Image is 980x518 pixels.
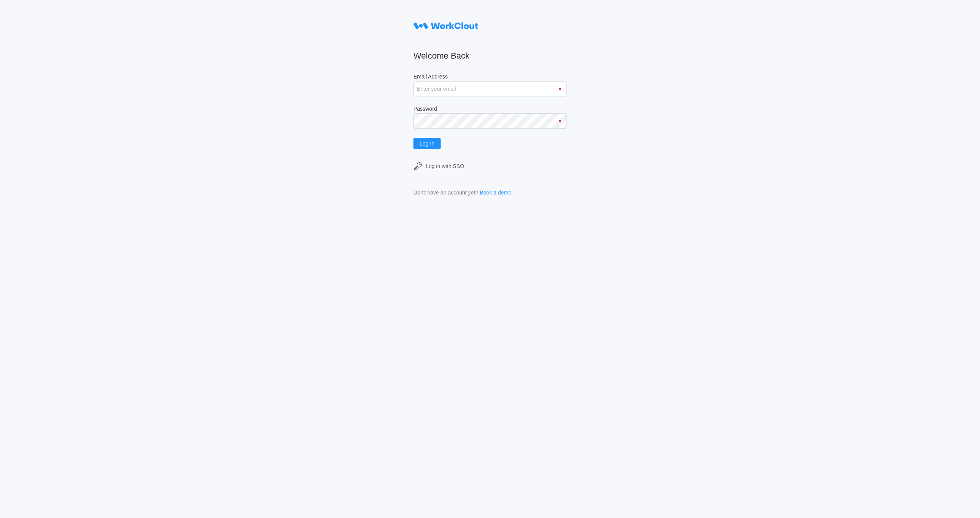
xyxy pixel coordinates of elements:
[426,163,464,169] div: Log in with SSO
[413,74,567,81] label: Email Address
[413,190,478,196] div: Don't have an account yet?
[413,138,441,149] button: Log In
[413,162,567,171] a: Log in with SSO
[413,106,567,113] label: Password
[420,141,434,146] span: Log In
[480,190,511,196] a: Book a demo
[413,51,567,61] h2: Welcome Back
[413,81,567,96] input: Enter your email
